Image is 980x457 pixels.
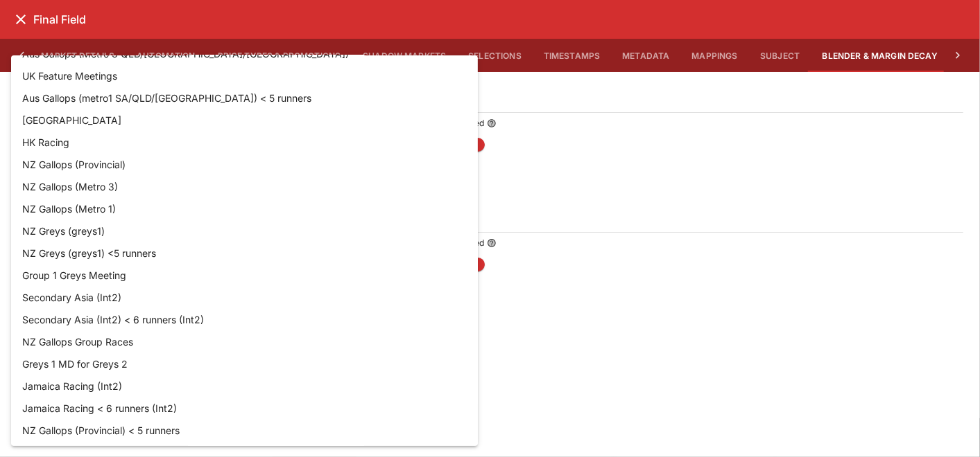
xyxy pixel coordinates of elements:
li: NZ Gallops (Metro 3) [11,175,478,197]
li: NZ Greys (greys1) [11,219,478,242]
li: NZ Greys (greys1) <5 runners [11,242,478,264]
li: Jamaica Racing < 6 runners (Int2) [11,397,478,419]
li: NZ Gallops Group Races [11,330,478,352]
li: NZ Gallops (Provincial) [11,153,478,175]
li: Greys 1 MD for Greys 2 [11,352,478,375]
li: NZ Gallops (Metro 1) [11,197,478,219]
li: Aus Gallops (metro1 SA/QLD/[GEOGRAPHIC_DATA]) < 5 runners [11,87,478,109]
li: Jamaica Racing (Int2) [11,375,478,397]
li: [GEOGRAPHIC_DATA] [11,109,478,131]
li: Group 1 Greys Meeting [11,264,478,286]
li: NZ Gallops (Provincial) < 5 runners [11,419,478,441]
li: Secondary Asia (Int2) < 6 runners (Int2) [11,308,478,330]
li: HK Racing [11,131,478,153]
li: UK Feature Meetings [11,64,478,87]
li: Secondary Asia (Int2) [11,286,478,308]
